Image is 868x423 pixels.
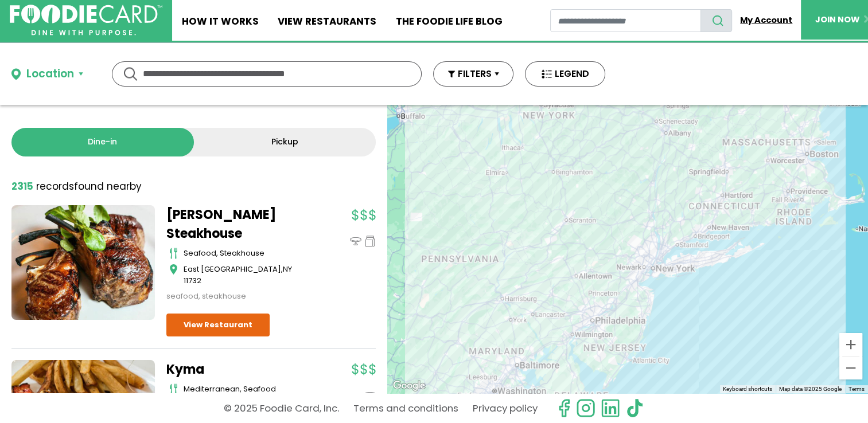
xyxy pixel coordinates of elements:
[184,275,201,286] span: 11732
[350,236,361,247] img: dinein_icon.svg
[625,398,645,418] img: tiktok.svg
[554,398,574,418] svg: check us out on facebook
[224,398,339,418] p: © 2025 Foodie Card, Inc.
[169,248,178,259] img: cutlery_icon.svg
[390,378,428,393] img: Google
[550,9,702,32] input: restaurant search
[184,264,281,275] span: East [GEOGRAPHIC_DATA]
[433,61,513,87] button: FILTERS
[11,179,33,193] strong: 2315
[390,378,428,393] a: Open this area in Google Maps (opens a new window)
[36,179,74,193] span: records
[525,61,605,87] button: LEGEND
[839,357,862,379] button: Zoom out
[26,66,74,83] div: Location
[184,248,310,259] div: seafood, steakhouse
[10,5,162,36] img: FoodieCard; Eat, Drink, Save, Donate
[166,291,310,302] div: seafood, steakhouse
[169,264,178,275] img: map_icon.svg
[283,264,292,275] span: NY
[184,383,310,395] div: mediterranean, seafood
[166,205,310,243] a: [PERSON_NAME] Steakhouse
[364,390,376,402] img: dinein_icon.svg
[723,385,772,393] button: Keyboard shortcuts
[732,9,801,32] a: My Account
[184,264,310,286] div: ,
[364,236,376,247] img: pickup_icon.svg
[839,333,862,356] button: Zoom in
[11,179,142,194] div: found nearby
[848,386,865,392] a: Terms
[353,398,458,418] a: Terms and conditions
[779,386,842,392] span: Map data ©2025 Google
[194,128,376,156] a: Pickup
[700,9,731,32] button: search
[166,314,270,336] a: View Restaurant
[169,383,178,395] img: cutlery_icon.svg
[11,128,194,156] a: Dine-in
[601,398,620,418] img: linkedin.svg
[473,398,538,418] a: Privacy policy
[11,66,83,83] button: Location
[166,360,310,379] a: Kyma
